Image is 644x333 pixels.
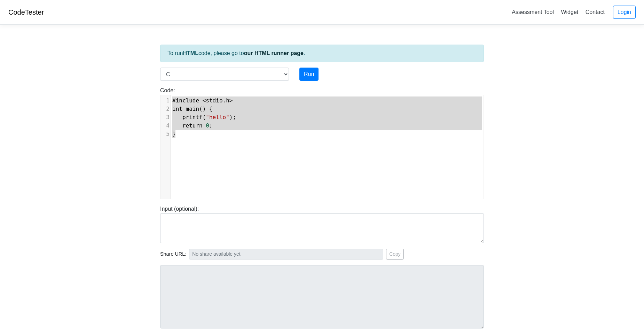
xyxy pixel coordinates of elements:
[182,122,203,129] span: return
[172,114,236,121] span: ( );
[558,6,581,18] a: Widget
[172,106,182,112] span: int
[244,50,304,56] a: our HTML runner page
[160,250,186,258] span: Share URL:
[160,96,171,105] div: 1
[160,45,484,62] div: To run code, please go to .
[226,97,229,104] span: h
[160,130,171,138] div: 5
[172,97,233,104] span: .
[172,131,176,137] span: }
[229,97,233,104] span: >
[386,249,404,260] button: Copy
[8,8,44,16] a: CodeTester
[172,106,213,112] span: () {
[155,205,489,243] div: Input (optional):
[160,122,171,130] div: 4
[613,6,636,19] a: Login
[189,249,383,260] input: No share available yet
[183,50,198,56] strong: HTML
[206,97,222,104] span: stdio
[206,114,229,121] span: "hello"
[206,122,209,129] span: 0
[509,6,557,18] a: Assessment Tool
[160,105,171,113] div: 2
[203,97,206,104] span: <
[182,114,203,121] span: printf
[299,68,319,81] button: Run
[172,122,213,129] span: ;
[583,6,607,18] a: Contact
[172,97,199,104] span: #include
[160,113,171,122] div: 3
[186,106,199,112] span: main
[155,86,489,199] div: Code:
